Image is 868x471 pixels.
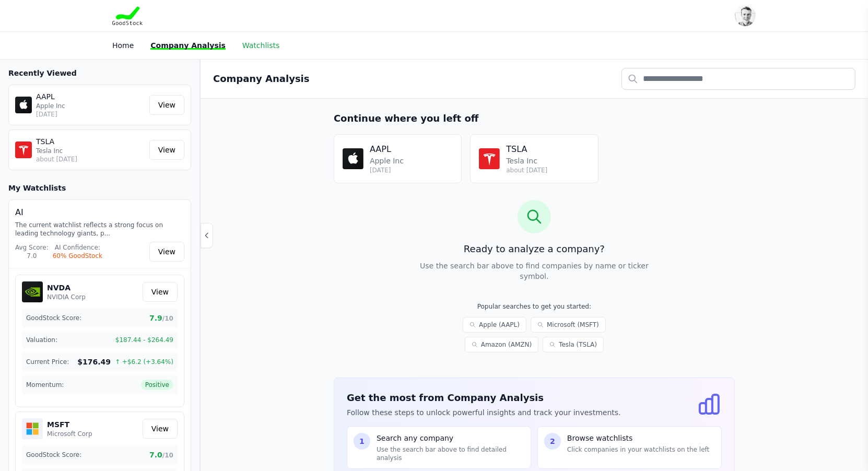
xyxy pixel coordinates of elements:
[506,166,547,174] p: about [DATE]
[149,140,184,160] a: View
[359,436,365,446] span: 1
[162,315,173,322] span: /10
[15,97,32,113] img: AAPL
[115,336,173,344] span: $187.44 - $264.49
[112,6,143,25] img: Goodstock Logo
[343,148,363,169] img: AAPL
[26,336,57,344] span: Valuation:
[567,433,709,443] p: Browse watchlists
[149,450,173,460] span: 7.0
[15,243,49,252] div: Avg Score:
[463,317,526,333] a: Apple (AAPL)
[36,91,145,102] p: AAPL
[370,166,404,174] p: [DATE]
[149,95,184,115] a: View
[370,156,404,166] p: Apple Inc
[141,380,173,390] span: Positive
[506,156,547,166] p: Tesla Inc
[465,337,538,352] a: Amazon (AMZN)
[15,206,184,219] h4: AI
[36,136,145,147] p: TSLA
[15,221,184,238] p: The current watchlist reflects a strong focus on leading technology giants, p...
[334,111,735,126] h3: Continue where you left off
[149,242,184,262] a: View
[36,147,145,155] p: Tesla Inc
[143,282,178,302] a: View
[36,110,145,119] p: [DATE]
[26,358,69,366] span: Current Price:
[426,302,643,311] p: Popular searches to get you started:
[242,41,279,50] a: Watchlists
[112,41,134,50] a: Home
[8,68,191,78] h3: Recently Viewed
[377,445,524,462] p: Use the search bar above to find detailed analysis
[417,261,651,281] p: Use the search bar above to find companies by name or ticker symbol.
[334,134,462,183] a: AAPL AAPL Apple Inc [DATE]
[531,317,606,333] a: Microsoft (MSFT)
[506,143,547,156] h4: TSLA
[22,281,43,302] img: NVDA
[567,445,709,454] p: Click companies in your watchlists on the left
[26,314,81,322] span: GoodStock Score:
[143,419,178,439] a: View
[543,337,604,352] a: Tesla (TSLA)
[15,142,32,158] img: TSLA
[36,155,145,163] p: about [DATE]
[53,243,102,252] div: AI Confidence:
[15,252,49,260] div: 7.0
[8,183,66,193] h3: My Watchlists
[53,252,102,260] div: 60% GoodStock
[36,102,145,110] p: Apple Inc
[47,282,86,293] h5: NVDA
[47,293,86,301] p: NVIDIA Corp
[470,134,598,183] a: TSLA TSLA Tesla Inc about [DATE]
[77,357,111,367] span: $176.49
[479,148,500,169] img: TSLA
[735,5,756,26] img: user photo
[213,72,310,86] h2: Company Analysis
[47,419,92,430] h5: MSFT
[115,358,173,366] span: ↑ +$6.2 (+3.64%)
[47,430,92,438] p: Microsoft Corp
[377,433,524,443] p: Search any company
[150,41,226,50] a: Company Analysis
[370,143,404,156] h4: AAPL
[550,436,555,446] span: 2
[22,418,43,439] img: MSFT
[347,391,621,405] h3: Get the most from Company Analysis
[162,452,173,459] span: /10
[149,313,173,323] span: 7.9
[334,242,735,256] h3: Ready to analyze a company?
[26,451,81,459] span: GoodStock Score:
[347,407,621,418] p: Follow these steps to unlock powerful insights and track your investments.
[26,381,64,389] span: Momentum:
